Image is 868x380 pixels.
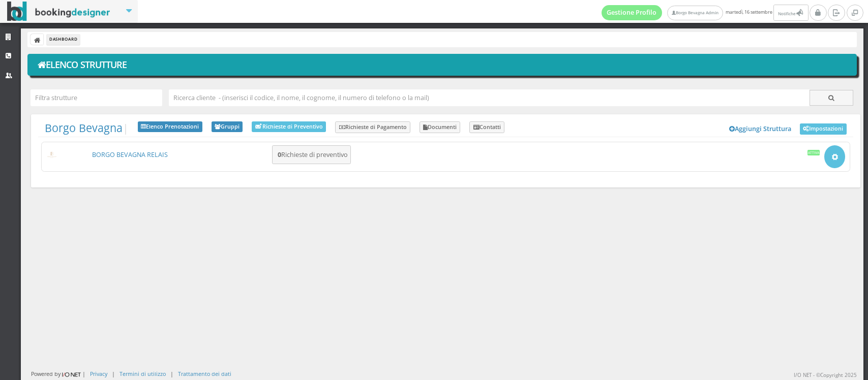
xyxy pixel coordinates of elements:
span: | [45,121,129,135]
a: Impostazioni [800,123,847,135]
b: 0 [278,150,281,159]
div: | [170,370,173,377]
a: Privacy [90,370,107,377]
h5: Richieste di preventivo [275,151,348,159]
h1: Elenco Strutture [35,56,850,74]
img: BookingDesigner.com [7,2,110,21]
a: Aggiungi Struttura [724,121,797,137]
div: | [112,370,115,377]
li: Dashboard [47,34,80,45]
a: Richieste di Pagamento [335,121,410,134]
div: Attiva [807,150,820,155]
img: ionet_small_logo.png [61,370,82,378]
button: 0Richieste di preventivo [272,145,351,164]
a: Trattamento dei dati [178,370,231,377]
a: Gruppi [212,121,243,133]
a: Borgo Bevagna Admin [667,6,723,20]
a: Termini di utilizzo [119,370,166,377]
a: Elenco Prenotazioni [138,121,202,133]
button: Notifiche [773,5,808,21]
a: Richieste di Preventivo [252,121,326,132]
a: Gestione Profilo [602,5,663,20]
span: martedì, 16 settembre [602,5,810,21]
input: Ricerca cliente - (inserisci il codice, il nome, il cognome, il numero di telefono o la mail) [169,89,810,106]
a: Contatti [469,121,504,134]
a: Borgo Bevagna [45,120,123,135]
div: Powered by | [31,370,85,378]
a: BORGO BEVAGNA RELAIS [92,150,168,159]
a: Documenti [420,121,461,134]
input: Filtra strutture [31,89,162,106]
img: 51bacd86f2fc11ed906d06074585c59a_max100.png [46,152,58,158]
